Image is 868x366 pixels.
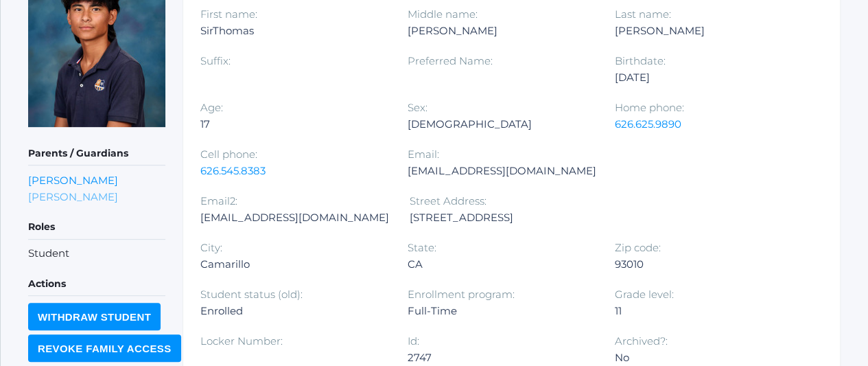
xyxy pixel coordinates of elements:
div: 2747 [408,350,594,366]
label: State: [408,241,436,254]
input: Withdraw Student [28,303,161,330]
label: Street Address: [410,194,486,207]
label: Email2: [200,194,237,207]
input: Revoke Family Access [28,334,181,362]
label: Student status (old): [200,288,303,301]
label: Grade level: [615,288,674,301]
a: [PERSON_NAME] [28,174,118,187]
div: [DATE] [615,69,801,86]
div: [EMAIL_ADDRESS][DOMAIN_NAME] [408,163,596,179]
div: 17 [200,116,387,133]
label: Birthdate: [615,54,666,67]
h5: Parents / Guardians [28,142,165,165]
div: [STREET_ADDRESS] [410,209,596,226]
label: Suffix: [200,54,231,67]
label: Age: [200,101,223,114]
a: [PERSON_NAME] [28,190,118,203]
label: Last name: [615,8,671,21]
li: Student [28,246,165,262]
div: [EMAIL_ADDRESS][DOMAIN_NAME] [200,209,389,226]
div: Full-Time [408,303,594,319]
div: 93010 [615,256,801,273]
h5: Roles [28,216,165,239]
a: 626.625.9890 [615,117,681,130]
h5: Actions [28,273,165,296]
div: [PERSON_NAME] [408,23,594,39]
div: [PERSON_NAME] [615,23,801,39]
div: Enrolled [200,303,387,319]
label: Preferred Name: [408,54,493,67]
div: SirThomas [200,23,387,39]
label: Zip code: [615,241,661,254]
label: First name: [200,8,257,21]
label: Id: [408,334,419,347]
a: 626.545.8383 [200,164,266,177]
div: No [615,350,801,366]
label: Enrollment program: [408,288,515,301]
label: City: [200,241,222,254]
div: [DEMOGRAPHIC_DATA] [408,116,594,133]
label: Sex: [408,101,427,114]
label: Email: [408,148,439,161]
label: Home phone: [615,101,684,114]
label: Middle name: [408,8,478,21]
label: Locker Number: [200,334,283,347]
div: 11 [615,303,801,319]
div: CA [408,256,594,273]
div: Camarillo [200,256,387,273]
label: Archived?: [615,334,668,347]
label: Cell phone: [200,148,257,161]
